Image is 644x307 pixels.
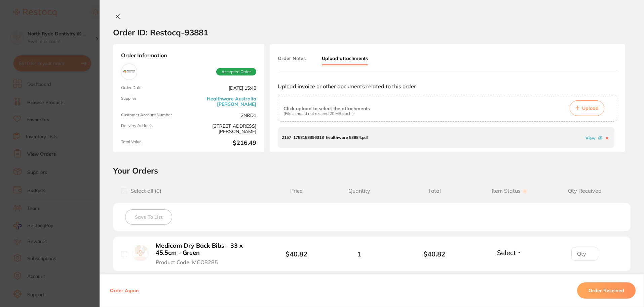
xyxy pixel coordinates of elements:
[132,245,149,262] img: Medicom Dry Back Bibs - 33 x 45.5cm - Green
[495,248,524,257] button: Select
[121,140,186,147] span: Total Value
[216,68,256,75] span: Accepted Order
[357,250,361,258] span: 1
[283,106,370,111] p: Click upload to select the attachments
[191,96,256,107] a: Healthware Australia [PERSON_NAME]
[282,135,368,140] p: 2157_1758158396318_healthware 53884.pdf
[191,113,256,118] span: 2NRD1
[108,287,141,294] button: Order Again
[322,52,368,65] button: Upload attachments
[191,123,256,134] span: [STREET_ADDRESS][PERSON_NAME]
[286,250,307,258] b: $40.82
[154,242,262,266] button: Medicom Dry Back Bibs - 33 x 45.5cm - Green Product Code: MCO8285
[321,188,397,194] span: Quantity
[283,111,370,116] p: (Files should not exceed 20 MB each.)
[113,27,208,37] h2: Order ID: Restocq- 93881
[191,85,256,91] span: [DATE] 15:43
[125,209,172,225] button: Save To List
[191,140,256,147] b: $216.49
[156,242,260,256] b: Medicom Dry Back Bibs - 33 x 45.5cm - Green
[156,259,218,265] span: Product Code: MCO8285
[497,248,516,257] span: Select
[571,247,598,260] input: Qty
[121,52,256,58] strong: Order Information
[127,188,161,194] span: Select all ( 0 )
[397,250,472,258] b: $40.82
[123,65,136,78] img: Healthware Australia Ridley
[121,123,186,134] span: Delivery Address
[577,282,636,299] button: Order Received
[585,135,596,141] a: View
[278,83,617,89] p: Upload invoice or other documents related to this order
[582,105,599,111] span: Upload
[271,188,321,194] span: Price
[113,165,631,176] h2: Your Orders
[278,52,306,64] button: Order Notes
[570,100,604,116] button: Upload
[121,113,186,118] span: Customer Account Number
[472,188,547,194] span: Item Status
[121,85,186,91] span: Order Date
[397,188,472,194] span: Total
[547,188,622,194] span: Qty Received
[121,96,186,107] span: Supplier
